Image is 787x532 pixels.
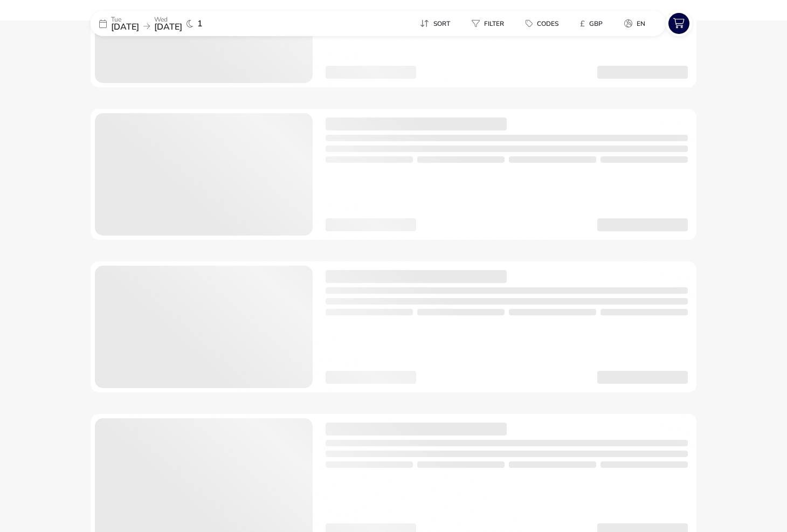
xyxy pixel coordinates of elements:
[571,16,616,31] naf-pibe-menu-bar-item: £GBP
[484,19,504,28] span: Filter
[637,19,645,28] span: en
[91,11,252,36] div: Tue[DATE]Wed[DATE]1
[571,16,611,31] button: £GBP
[197,19,203,28] span: 1
[537,19,558,28] span: Codes
[411,16,459,31] button: Sort
[616,16,658,31] naf-pibe-menu-bar-item: en
[111,16,139,23] p: Tue
[154,21,182,33] span: [DATE]
[111,21,139,33] span: [DATE]
[463,16,517,31] naf-pibe-menu-bar-item: Filter
[589,19,603,28] span: GBP
[411,16,463,31] naf-pibe-menu-bar-item: Sort
[517,16,571,31] naf-pibe-menu-bar-item: Codes
[463,16,513,31] button: Filter
[154,16,182,23] p: Wed
[517,16,567,31] button: Codes
[580,18,585,29] i: £
[433,19,450,28] span: Sort
[616,16,654,31] button: en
